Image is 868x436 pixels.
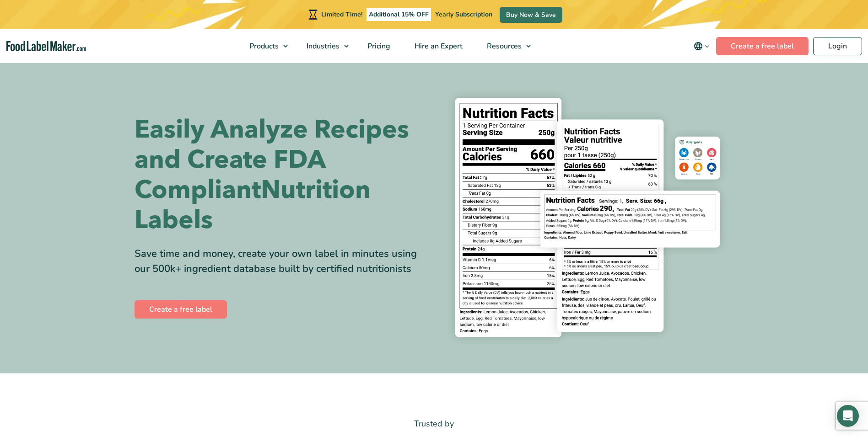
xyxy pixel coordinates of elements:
[295,29,353,63] a: Industries
[304,41,340,51] span: Industries
[716,37,809,55] a: Create a free label
[135,115,427,235] h1: Easily Analyze Recipes and Create FDA Nutrition Labels
[435,10,492,19] span: Yearly Subscription
[403,29,473,63] a: Hire an Expert
[813,37,862,55] a: Login
[135,300,227,319] a: Create a free label
[237,29,292,63] a: Products
[365,41,391,51] span: Pricing
[135,417,734,431] p: Trusted by
[135,246,427,276] div: Save time and money, create your own label in minutes using our 500k+ ingredient database built b...
[356,29,400,63] a: Pricing
[367,8,431,21] span: Additional 15% OFF
[321,10,362,19] span: Limited Time!
[837,405,859,427] div: Open Intercom Messenger
[247,41,280,51] span: Products
[475,29,535,63] a: Resources
[135,175,261,205] span: Compliant
[500,7,562,23] a: Buy Now & Save
[412,41,464,51] span: Hire an Expert
[484,41,523,51] span: Resources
